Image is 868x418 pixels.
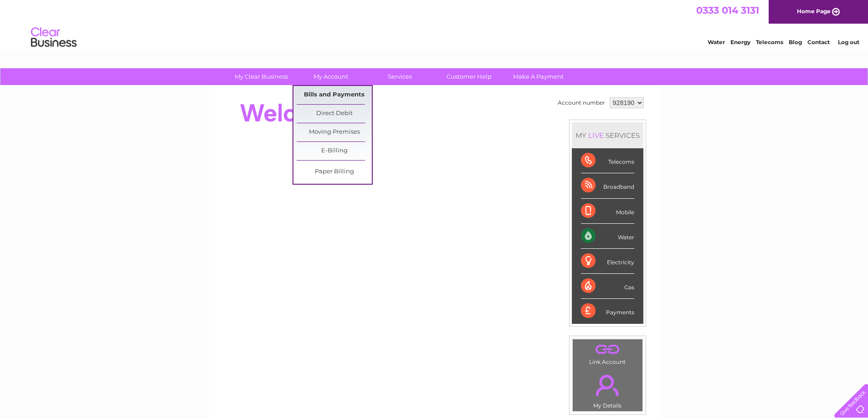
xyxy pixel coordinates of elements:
[297,123,372,141] a: Moving Premises
[297,105,372,123] a: Direct Debit
[572,367,643,412] td: My Details
[838,39,859,45] a: Log out
[575,342,640,358] a: .
[789,39,802,45] a: Blog
[581,299,634,323] div: Payments
[581,148,634,173] div: Telecoms
[581,274,634,299] div: Gas
[581,199,634,224] div: Mobile
[581,224,634,249] div: Water
[586,131,606,140] div: LIVE
[575,369,640,401] a: .
[581,249,634,274] div: Electricity
[730,39,750,45] a: Energy
[708,39,725,45] a: Water
[293,68,368,85] a: My Account
[297,163,372,181] a: Paper Billing
[696,5,759,16] a: 0333 014 3131
[297,142,372,160] a: E-Billing
[431,68,507,85] a: Customer Help
[756,39,783,45] a: Telecoms
[572,122,643,148] div: MY SERVICES
[297,86,372,104] a: Bills and Payments
[581,173,634,198] div: Broadband
[555,95,607,111] td: Account number
[362,68,437,85] a: Services
[224,68,299,85] a: My Clear Business
[807,39,830,45] a: Contact
[501,68,576,85] a: Make A Payment
[572,339,643,368] td: Link Account
[219,5,650,44] div: Clear Business is a trading name of Verastar Limited (registered in [GEOGRAPHIC_DATA] No. 3667643...
[31,24,77,51] img: logo.png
